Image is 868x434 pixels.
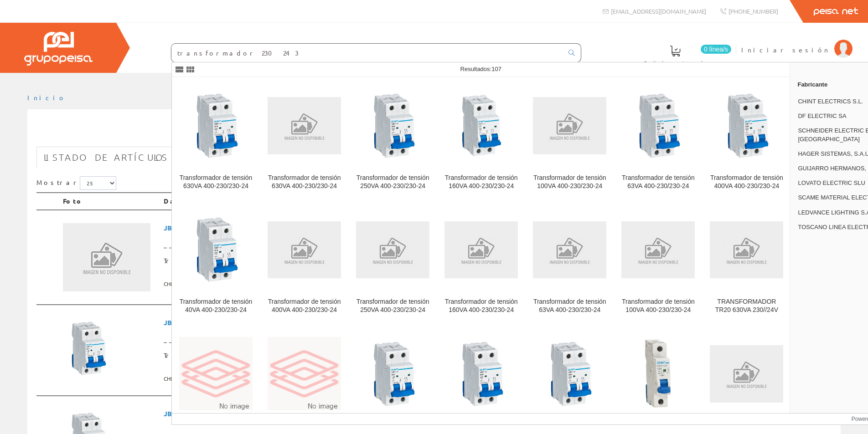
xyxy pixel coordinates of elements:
[164,331,828,347] span: ____
[621,221,695,279] img: Transformador de tensión 100VA 400-230/230-24
[186,85,245,167] img: Transformador de tensión 630VA 400-230/230-24
[164,314,828,331] span: JBK5-630-400-230/48-24
[179,337,253,410] img: TRANSFORMADOR TOROIDAL 230/24V 300VA
[349,77,437,201] a: Transformador de tensión 250VA 400-230/230-24 Transformador de tensión 250VA 400-230/230-24
[260,201,348,325] a: Transformador de tensión 400VA 400-230/230-24 Transformador de tensión 400VA 400-230/230-24
[540,333,599,415] img: Transformador de tensión 630VA 230/24V
[268,174,341,190] div: Transformador de tensión 630VA 400-230/230-24
[444,298,518,314] div: Transformador de tensión 160VA 400-230/230-24
[701,45,731,54] span: 0 línea/s
[164,220,828,236] span: JBK5-6,3-40-23/11-24
[621,174,695,190] div: Transformador de tensión 63VA 400-230/230-24
[171,44,563,62] input: Buscar ...
[703,201,790,325] a: TRANSFORMADOR TR20 630VA 230//24V TRANSFORMADOR TR20 630VA 230//24V
[452,333,511,415] img: Transformador de tensión 630VA 400-230/110-24
[637,333,679,415] img: Transformador de tensión 630VA 230-110/110-24
[437,77,525,201] a: Transformador de tensión 160VA 400-230/230-24 Transformador de tensión 160VA 400-230/230-24
[36,124,832,142] h1: transformador 230 24 30va
[59,193,160,210] th: Foto
[460,66,501,72] span: Resultados:
[437,201,525,325] a: Transformador de tensión 160VA 400-230/230-24 Transformador de tensión 160VA 400-230/230-24
[710,298,783,314] div: TRANSFORMADOR TR20 630VA 230//24V
[186,209,245,291] img: Transformador de tensión 40VA 400-230/230-24
[164,253,828,269] span: Transformador de tensión 630VA 400-230_110-24
[268,221,341,279] img: Transformador de tensión 400VA 400-230/230-24
[533,174,606,190] div: Transformador de tensión 100VA 400-230/230-24
[444,174,518,190] div: Transformador de tensión 160VA 400-230/230-24
[349,201,437,325] a: Transformador de tensión 250VA 400-230/230-24 Transformador de tensión 250VA 400-230/230-24
[533,298,606,314] div: Transformador de tensión 63VA 400-230/230-24
[728,7,778,15] span: [PHONE_NUMBER]
[363,85,423,167] img: Transformador de tensión 250VA 400-230/230-24
[164,347,828,364] span: Transformador de tensión 630VA 400-230_48-24
[268,97,341,154] img: Transformador de tensión 630VA 400-230/230-24
[172,201,260,325] a: Transformador de tensión 40VA 400-230/230-24 Transformador de tensión 40VA 400-230/230-24
[717,85,776,167] img: Transformador de tensión 400VA 400-230/230-24
[444,221,518,279] img: Transformador de tensión 160VA 400-230/230-24
[24,32,93,66] img: Grupo Peisa
[36,147,176,168] a: Listado de artículos
[179,174,253,190] div: Transformador de tensión 630VA 400-230/230-24
[451,85,511,167] img: Transformador de tensión 160VA 400-230/230-24
[363,333,423,415] img: Transformador de tensión 630VA 400-230/48-24
[533,221,606,279] img: Transformador de tensión 63VA 400-230/230-24
[611,7,706,15] span: [EMAIL_ADDRESS][DOMAIN_NAME]
[533,97,606,154] img: Transformador de tensión 100VA 400-230/230-24
[63,314,113,383] img: Foto artículo Transformador de tensión 630VA 400-230_48-24 (108.53658536585x150)
[164,236,828,253] span: ____
[164,371,828,386] span: CHINT ELECTRICS S.L.
[703,77,790,201] a: Transformador de tensión 400VA 400-230/230-24 Transformador de tensión 400VA 400-230/230-24
[710,221,783,279] img: TRANSFORMADOR TR20 630VA 230//24V
[614,201,702,325] a: Transformador de tensión 100VA 400-230/230-24 Transformador de tensión 100VA 400-230/230-24
[710,345,783,403] img: Transformador de tensión 630VA 400-230/48-24
[614,77,702,201] a: Transformador de tensión 63VA 400-230/230-24 Transformador de tensión 63VA 400-230/230-24
[172,77,260,201] a: Transformador de tensión 630VA 400-230/230-24 Transformador de tensión 630VA 400-230/230-24
[741,38,852,46] a: Iniciar sesión
[268,337,341,410] img: TRANSFORMADOR TOROIDAL 230/24V 300VA
[621,298,695,314] div: Transformador de tensión 100VA 400-230/230-24
[710,174,783,190] div: Transformador de tensión 400VA 400-230/230-24
[80,176,116,190] select: Mostrar
[164,405,828,422] span: JBK5-630-400-230/110-24
[63,223,150,291] img: Sin Imagen Disponible
[629,85,688,167] img: Transformador de tensión 63VA 400-230/230-24
[741,45,830,54] span: Iniciar sesión
[268,298,341,314] div: Transformador de tensión 400VA 400-230/230-24
[164,276,828,291] span: CHINT ELECTRICS S.L.
[260,77,348,201] a: Transformador de tensión 630VA 400-230/230-24 Transformador de tensión 630VA 400-230/230-24
[356,174,429,190] div: Transformador de tensión 250VA 400-230/230-24
[179,298,253,314] div: Transformador de tensión 40VA 400-230/230-24
[356,298,429,314] div: Transformador de tensión 250VA 400-230/230-24
[644,58,706,67] span: Pedido actual
[526,77,614,201] a: Transformador de tensión 100VA 400-230/230-24 Transformador de tensión 100VA 400-230/230-24
[526,201,614,325] a: Transformador de tensión 63VA 400-230/230-24 Transformador de tensión 63VA 400-230/230-24
[491,66,501,72] span: 107
[356,221,429,279] img: Transformador de tensión 250VA 400-230/230-24
[27,93,66,102] a: Inicio
[36,176,116,190] label: Mostrar
[160,193,832,210] th: Datos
